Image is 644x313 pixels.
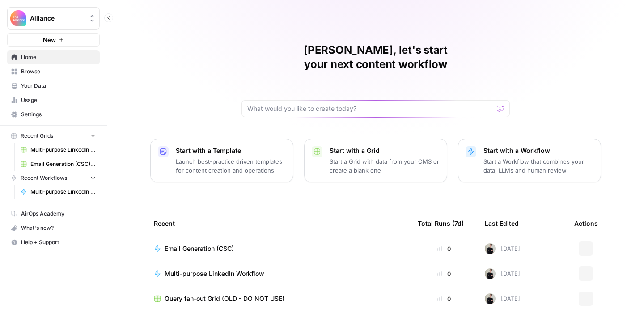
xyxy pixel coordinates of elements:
a: Multi-purpose LinkedIn Workflow [154,269,403,278]
span: Multi-purpose LinkedIn Workflow [30,188,96,196]
p: Launch best-practice driven templates for content creation and operations [176,157,286,175]
span: Alliance [30,14,84,23]
button: New [7,33,100,47]
a: Email Generation (CSC) Grid [17,157,100,171]
button: Start with a GridStart a Grid with data from your CMS or create a blank one [304,139,447,182]
span: Home [21,53,96,61]
span: New [43,35,56,44]
button: Start with a WorkflowStart a Workflow that combines your data, LLMs and human review [458,139,601,182]
p: Start a Grid with data from your CMS or create a blank one [330,157,440,175]
span: Email Generation (CSC) [165,244,234,253]
p: Start a Workflow that combines your data, LLMs and human review [483,157,593,175]
span: Multi-purpose LinkedIn Workflow Grid [30,146,96,154]
a: Multi-purpose LinkedIn Workflow [17,185,100,199]
span: Browse [21,68,96,76]
a: Home [7,50,100,64]
a: Query fan-out Grid (OLD - DO NOT USE) [154,294,403,303]
img: rzyuksnmva7rad5cmpd7k6b2ndco [485,293,496,304]
div: Actions [574,211,598,236]
span: Multi-purpose LinkedIn Workflow [165,269,264,278]
button: Start with a TemplateLaunch best-practice driven templates for content creation and operations [150,139,293,182]
button: Help + Support [7,235,100,250]
span: Settings [21,110,96,118]
p: Start with a Grid [330,146,440,155]
a: Settings [7,107,100,122]
span: AirOps Academy [21,210,96,218]
button: Recent Grids [7,129,100,143]
div: What's new? [8,221,99,235]
div: Recent [154,211,403,236]
button: What's new? [7,221,100,235]
input: What would you like to create today? [247,104,493,113]
img: Alliance Logo [10,10,26,26]
img: rzyuksnmva7rad5cmpd7k6b2ndco [485,243,496,254]
span: Email Generation (CSC) Grid [30,160,96,168]
div: [DATE] [485,268,520,279]
a: Usage [7,93,100,107]
div: Total Runs (7d) [418,211,464,236]
a: Email Generation (CSC) [154,244,403,253]
h1: [PERSON_NAME], let's start your next content workflow [241,43,510,72]
a: Browse [7,64,100,79]
span: Your Data [21,82,96,90]
button: Recent Workflows [7,171,100,185]
span: Query fan-out Grid (OLD - DO NOT USE) [165,294,284,303]
a: Your Data [7,79,100,93]
span: Usage [21,96,96,104]
button: Workspace: Alliance [7,7,100,30]
span: Recent Grids [21,132,53,140]
a: Multi-purpose LinkedIn Workflow Grid [17,143,100,157]
img: rzyuksnmva7rad5cmpd7k6b2ndco [485,268,496,279]
div: [DATE] [485,293,520,304]
span: Recent Workflows [21,174,67,182]
p: Start with a Workflow [483,146,593,155]
div: 0 [418,269,470,278]
div: Last Edited [485,211,519,236]
span: Help + Support [21,238,96,246]
p: Start with a Template [176,146,286,155]
div: 0 [418,244,470,253]
a: AirOps Academy [7,207,100,221]
div: [DATE] [485,243,520,254]
div: 0 [418,294,470,303]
